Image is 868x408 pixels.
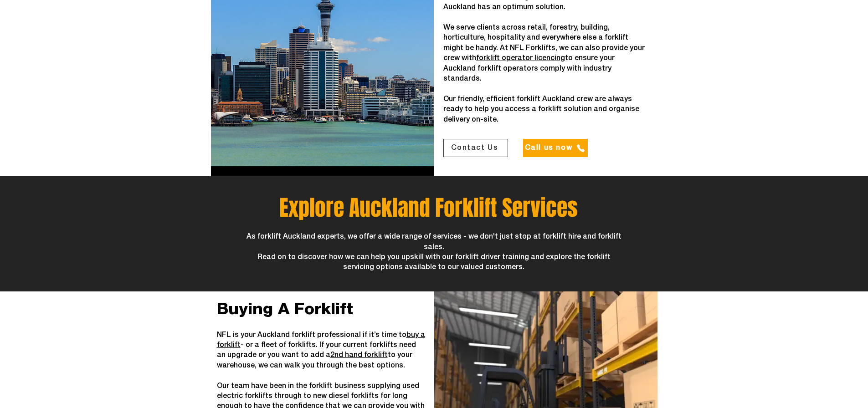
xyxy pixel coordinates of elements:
[321,299,353,318] span: klift
[217,332,425,348] a: buy a forklift
[217,299,321,318] span: Buying A For
[330,352,388,358] a: 2nd hand forklift
[523,139,588,157] a: Call us now
[525,144,573,152] span: Call us now
[443,96,639,123] span: Our friendly, efficient forklift Auckland crew are always ready to help you access a forklift sol...
[443,25,645,82] span: We serve clients across retail, forestry, building, horticulture, hospitality and everywhere else...
[279,192,578,224] span: Explore Auckland Forklift Services
[217,332,425,369] span: NFL is your Auckland forklift professional if it’s time to - or a fleet of forklifts. If your cur...
[476,55,565,61] a: forklift operator licencing
[443,139,508,157] a: Contact Us
[451,144,498,152] span: Contact Us
[247,234,621,270] span: As forklift Auckland experts, we offer a wide range of services - we don't just stop at forklift ...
